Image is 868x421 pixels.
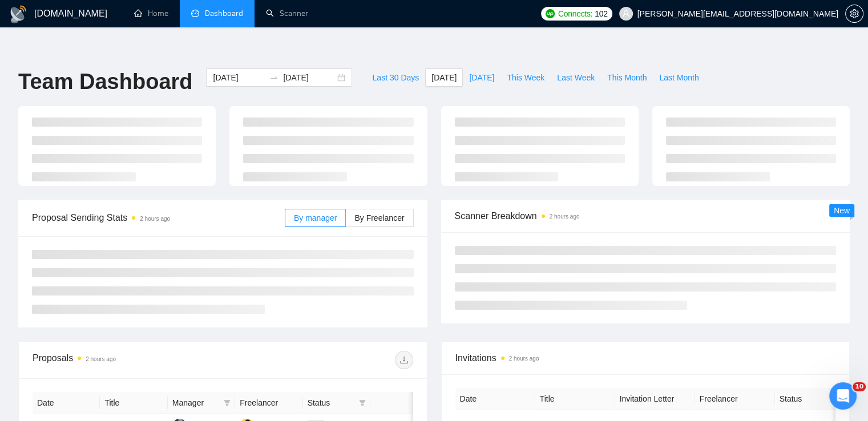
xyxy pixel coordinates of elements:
th: Date [455,388,535,410]
span: Manager [172,396,219,409]
span: Last 30 Days [372,71,419,84]
span: Dashboard [205,9,243,18]
img: upwork-logo.png [546,9,555,18]
span: Invitations [455,351,836,365]
time: 2 hours ago [86,356,116,362]
button: Last 30 Days [366,68,425,87]
th: Title [100,392,167,414]
th: Freelancer [235,392,302,414]
img: logo [9,5,27,23]
span: user [622,10,630,18]
span: This Week [507,71,544,84]
span: New [834,206,850,215]
span: By manager [294,213,337,222]
th: Manager [168,392,235,414]
span: setting [846,9,863,18]
span: Scanner Breakdown [455,209,837,223]
th: Invitation Letter [615,388,695,410]
span: Proposal Sending Stats [32,211,285,225]
time: 2 hours ago [140,216,170,222]
a: setting [845,9,863,18]
input: End date [283,71,335,84]
span: 10 [853,382,866,391]
button: [DATE] [463,68,500,87]
span: swap-right [269,73,278,82]
button: Last Week [551,68,601,87]
button: This Month [601,68,653,87]
span: filter [221,394,233,411]
h1: Team Dashboard [18,68,192,95]
span: filter [224,399,231,406]
th: Date [33,392,100,414]
span: Status [308,396,354,409]
iframe: Intercom live chat [829,382,857,410]
a: searchScanner [266,9,308,18]
span: This Month [607,71,647,84]
span: filter [357,394,368,411]
th: Freelancer [695,388,775,410]
span: Last Month [659,71,699,84]
button: Last Month [653,68,705,87]
span: By Freelancer [354,213,404,222]
th: Title [535,388,615,410]
time: 2 hours ago [509,355,539,362]
span: dashboard [191,9,199,17]
a: homeHome [134,9,168,18]
time: 2 hours ago [550,213,580,220]
button: setting [845,5,863,23]
span: 102 [595,7,607,20]
th: Status [775,388,855,410]
button: [DATE] [425,68,463,87]
span: [DATE] [469,71,494,84]
span: Last Week [557,71,595,84]
span: to [269,73,278,82]
span: Connects: [558,7,592,20]
div: Proposals [33,351,223,369]
input: Start date [213,71,265,84]
span: filter [359,399,366,406]
button: This Week [500,68,551,87]
span: [DATE] [431,71,457,84]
